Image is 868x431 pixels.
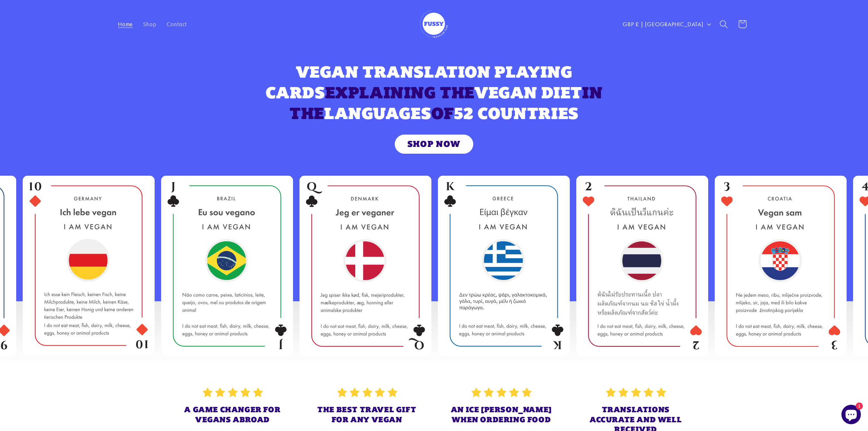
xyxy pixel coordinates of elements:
img: Card [29,182,148,349]
img: Card [306,182,425,350]
span: EXPLAINING THE [325,83,474,103]
a: SHOP NOW [395,135,473,154]
span: Contact [167,21,187,28]
h3: AN ICE [PERSON_NAME] WHEN ORDERING FOOD [448,405,555,425]
span: Home [118,21,133,28]
img: Fussy Traveller Club [419,10,449,39]
h2: VEGAN TRANSLATION PLAYING CARDS VEGAN DIET LANGUAGES 52 COUNTRIES [240,61,628,124]
span: Shop [143,21,156,28]
span: OF [431,103,454,123]
a: Home [113,16,138,33]
a: Shop [138,16,161,33]
inbox-online-store-chat: Shopify online store chat [839,405,863,426]
img: Card [444,182,563,349]
img: Card [721,182,840,350]
img: Card [583,182,702,350]
a: Contact [161,16,192,33]
button: GBP £ | [GEOGRAPHIC_DATA] [618,16,715,32]
h3: A GAME CHANGER FOR VEGANS ABROAD [179,405,286,425]
span: IN THE [289,83,603,123]
a: Fussy Traveller Club [416,6,452,42]
img: Card [168,182,287,349]
span: GBP £ | [GEOGRAPHIC_DATA] [623,20,703,28]
summary: Search [715,15,733,33]
h3: THE BEST TRAVEL GIFT FOR ANY VEGAN [313,405,420,425]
